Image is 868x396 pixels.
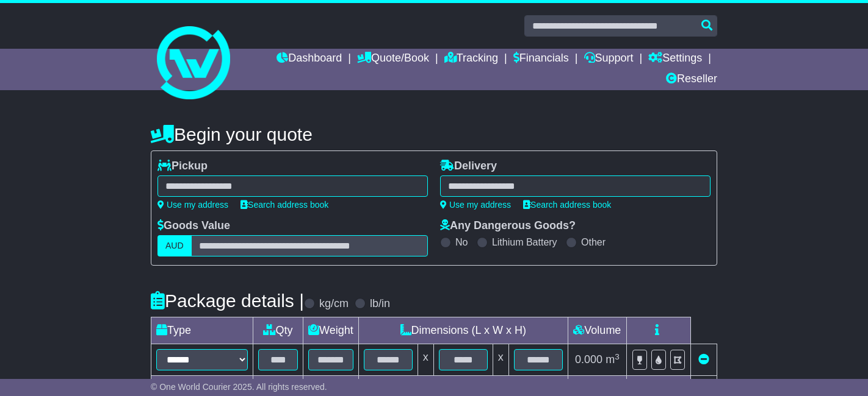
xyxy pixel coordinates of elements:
td: Volume [568,317,626,344]
a: Dashboard [277,49,342,69]
a: Settings [648,49,702,69]
a: Financials [513,49,569,69]
label: AUD [157,235,192,256]
label: No [455,236,468,248]
span: © One World Courier 2025. All rights reserved. [151,382,327,392]
label: lb/in [370,297,390,311]
td: Weight [303,317,359,344]
a: Tracking [444,49,498,69]
label: Pickup [157,160,208,173]
a: Search address book [241,200,328,210]
label: Any Dangerous Goods? [440,219,576,233]
label: Delivery [440,160,497,173]
td: x [493,344,508,376]
h4: Package details | [151,291,304,311]
a: Support [584,49,634,69]
label: Lithium Battery [492,236,557,248]
td: Dimensions (L x W x H) [358,317,568,344]
a: Use my address [157,200,228,210]
a: Reseller [666,69,717,90]
a: Use my address [440,200,511,210]
td: Type [151,317,253,344]
label: Goods Value [157,219,230,233]
span: m [606,353,620,366]
span: 0.000 [575,353,602,366]
h4: Begin your quote [151,124,717,144]
a: Remove this item [698,353,709,366]
td: x [418,344,433,376]
td: Qty [253,317,303,344]
a: Search address book [523,200,611,210]
a: Quote/Book [357,49,429,69]
sup: 3 [615,352,620,361]
label: Other [581,236,606,248]
label: kg/cm [319,297,349,311]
